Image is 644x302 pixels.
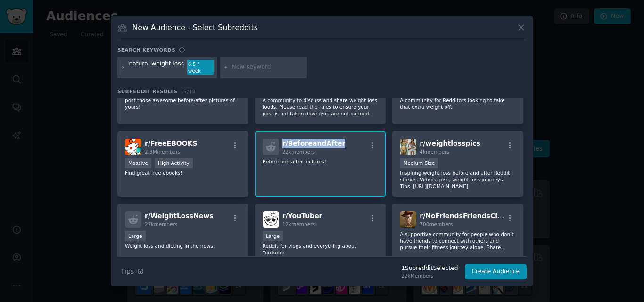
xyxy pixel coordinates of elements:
[125,170,241,176] p: Find great free ebooks!
[129,60,184,75] div: natural weight loss
[155,158,193,168] div: High Activity
[145,221,177,227] span: 27k members
[263,158,379,165] p: Before and after pictures!
[282,221,315,227] span: 12k members
[125,158,151,168] div: Massive
[181,89,196,94] span: 17 / 18
[125,97,241,110] p: post those awesome before/after pictures of yours!
[400,231,516,251] p: A supportive community for people who don’t have friends to connect with others and pursue their ...
[117,263,147,280] button: Tips
[145,212,214,220] span: r/ WeightLossNews
[117,88,177,95] span: Subreddit Results
[400,170,516,189] p: Inspiring weight loss before and after Reddit stories. Videos, pisc, weight loss journeys. Tips: ...
[282,139,346,147] span: r/ BeforeandAfter
[187,60,214,75] div: 6.5 / week
[117,47,175,53] h3: Search keywords
[145,139,198,147] span: r/ FreeEBOOKS
[263,231,283,241] div: Large
[282,212,322,220] span: r/ YouTuber
[232,63,304,72] input: New Keyword
[401,264,458,273] div: 1 Subreddit Selected
[125,231,146,241] div: Large
[401,272,458,279] div: 22k Members
[121,267,134,277] span: Tips
[420,149,449,155] span: 4k members
[465,264,527,280] button: Create Audience
[400,97,516,110] p: A community for Redditors looking to take that extra weight off.
[400,158,438,168] div: Medium Size
[125,139,141,155] img: FreeEBOOKS
[263,211,279,228] img: YouTuber
[420,139,480,147] span: r/ weightlosspics
[282,149,315,155] span: 22k members
[132,23,258,33] h3: New Audience - Select Subreddits
[400,139,416,155] img: weightlosspics
[263,243,379,256] p: Reddit for vlogs and everything about YouTuber
[420,212,507,220] span: r/ NoFriendsFriendsClub
[125,243,241,249] p: Weight loss and dieting in the news.
[420,221,453,227] span: 700 members
[145,149,181,155] span: 2.3M members
[263,97,379,117] p: A community to discuss and share weight loss foods. Please read the rules to ensure your post is ...
[400,211,416,228] img: NoFriendsFriendsClub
